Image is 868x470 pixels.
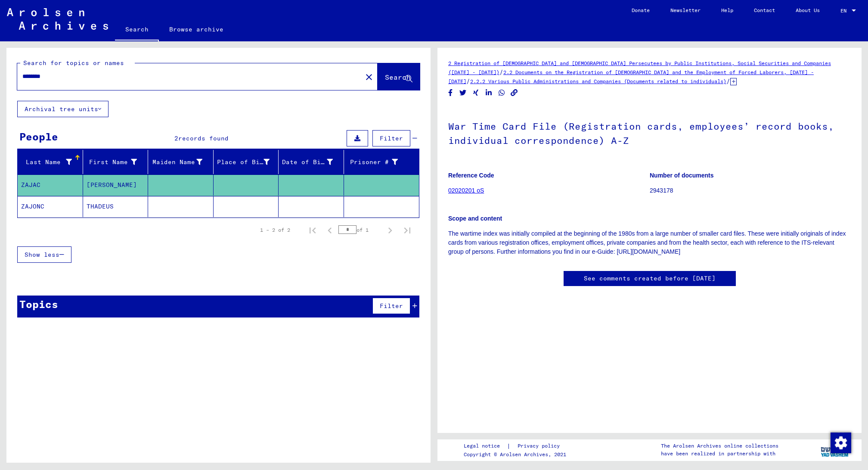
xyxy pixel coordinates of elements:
[282,155,344,169] div: Date of Birth
[152,158,202,167] div: Maiden Name
[448,215,502,222] b: Scope and content
[7,8,108,30] img: Arolsen_neg.svg
[726,77,730,85] span: /
[23,59,124,67] mat-label: Search for topics or names
[448,106,851,159] h1: War Time Card File (Registration cards, employees’ record books, individual correspondence) A-Z
[152,155,213,169] div: Maiden Name
[497,87,506,98] button: Share on WhatsApp
[19,129,58,144] div: People
[448,69,814,84] a: 2.2 Documents on the Registration of [DEMOGRAPHIC_DATA] and the Employment of Forced Laborers, [D...
[360,68,378,85] button: Clear
[18,174,83,196] mat-cell: ZAJAC
[499,68,503,76] span: /
[446,87,455,98] button: Share on Facebook
[18,150,83,174] mat-header-cell: Last Name
[21,155,83,169] div: Last Name
[448,172,494,179] b: Reference Code
[19,296,58,312] div: Topics
[399,221,416,239] button: Last page
[466,77,470,85] span: /
[18,196,83,217] mat-cell: ZAJONC
[148,150,214,174] mat-header-cell: Maiden Name
[650,186,851,195] p: 2943178
[381,221,399,239] button: Next page
[661,450,778,458] p: have been realized in partnership with
[448,60,831,75] a: 2 Registration of [DEMOGRAPHIC_DATA] and [DEMOGRAPHIC_DATA] Persecutees by Public Institutions, S...
[470,78,726,84] a: 2.2.2 Various Public Administrations and Companies (Documents related to individuals)
[260,226,290,234] div: 1 – 2 of 2
[83,150,149,174] mat-header-cell: First Name
[217,158,270,167] div: Place of Birth
[459,87,468,98] button: Share on Twitter
[178,134,229,142] span: records found
[279,150,344,174] mat-header-cell: Date of Birth
[380,134,403,142] span: Filter
[464,451,570,458] p: Copyright © Arolsen Archives, 2021
[464,442,570,451] div: |
[17,246,71,263] button: Show less
[347,158,398,167] div: Prisoner #
[819,439,851,461] img: yv_logo.png
[448,187,484,194] a: 02020201 oS
[385,73,411,81] span: Search
[364,72,374,82] mat-icon: close
[511,442,570,451] a: Privacy policy
[372,130,410,146] button: Filter
[510,87,519,98] button: Copy link
[830,432,851,453] div: Change consent
[464,442,507,451] a: Legal notice
[21,158,72,167] div: Last Name
[174,134,178,142] span: 2
[372,298,410,314] button: Filter
[321,221,338,239] button: Previous page
[83,196,149,217] mat-cell: THADEUS
[347,155,409,169] div: Prisoner #
[380,302,403,310] span: Filter
[471,87,480,98] button: Share on Xing
[87,158,137,167] div: First Name
[338,226,381,234] div: of 1
[87,155,148,169] div: First Name
[17,101,108,117] button: Archival tree units
[25,251,59,258] span: Show less
[448,229,851,256] p: The wartime index was initially compiled at the beginning of the 1980s from a large number of sma...
[661,442,778,450] p: The Arolsen Archives online collections
[217,155,281,169] div: Place of Birth
[344,150,419,174] mat-header-cell: Prisoner #
[650,172,714,179] b: Number of documents
[282,158,333,167] div: Date of Birth
[378,63,420,90] button: Search
[214,150,279,174] mat-header-cell: Place of Birth
[584,274,716,283] a: See comments created before [DATE]
[304,221,321,239] button: First page
[831,433,851,453] img: Change consent
[484,87,493,98] button: Share on LinkedIn
[840,8,850,14] span: EN
[159,19,234,40] a: Browse archive
[83,174,149,196] mat-cell: [PERSON_NAME]
[115,19,159,41] a: Search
